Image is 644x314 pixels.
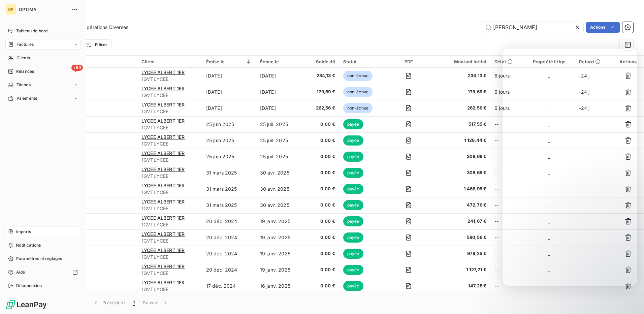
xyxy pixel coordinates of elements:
[343,216,363,226] span: payée
[16,242,41,248] span: Notifications
[433,59,487,64] div: Montant initial
[202,68,256,84] td: [DATE]
[141,263,185,269] span: LYCEE ALBERT 1ER
[433,186,487,192] span: 1 466,95 €
[343,59,384,64] div: Statut
[256,246,305,262] td: 19 janv. 2025
[490,181,523,197] td: --
[141,247,185,253] span: LYCEE ALBERT 1ER
[309,202,335,209] span: 0,00 €
[141,215,185,221] span: LYCEE ALBERT 1ER
[343,119,363,129] span: payée
[309,153,335,160] span: 0,00 €
[309,250,335,257] span: 0,00 €
[141,231,185,237] span: LYCEE ALBERT 1ER
[17,55,30,61] span: Clients
[141,86,185,91] span: LYCEE ALBERT 1ER
[256,197,305,213] td: 30 avr. 2025
[482,22,583,33] input: Rechercher
[16,28,47,34] span: Tableau de bord
[141,280,185,285] span: LYCEE ALBERT 1ER
[309,59,335,64] div: Solde dû
[490,262,523,278] td: --
[202,229,256,246] td: 20 déc. 2024
[490,246,523,262] td: --
[202,278,256,294] td: 17 déc. 2024
[621,291,637,307] iframe: Intercom live chat
[433,89,487,95] span: 179,69 €
[202,149,256,165] td: 25 juin 2025
[141,157,198,163] span: 1GVTLYCEE
[202,100,256,116] td: [DATE]
[16,229,31,235] span: Imports
[490,68,523,84] td: 6 jours
[16,269,25,275] span: Aide
[141,92,198,99] span: 1GVTLYCEE
[256,132,305,149] td: 25 juil. 2025
[141,102,185,107] span: LYCEE ALBERT 1ER
[141,254,198,260] span: 1GVTLYCEE
[202,132,256,149] td: 25 juin 2025
[202,181,256,197] td: 31 mars 2025
[71,65,83,71] span: +99
[260,59,301,64] div: Échue le
[17,95,37,101] span: Paiements
[343,184,363,194] span: payée
[141,205,198,212] span: 1GVTLYCEE
[256,116,305,132] td: 25 juil. 2025
[309,169,335,176] span: 0,00 €
[202,246,256,262] td: 20 déc. 2024
[141,173,198,180] span: 1GVTLYCEE
[490,116,523,132] td: --
[133,299,135,306] span: 1
[17,41,34,48] span: Factures
[433,283,487,289] span: 147,28 €
[129,295,139,310] button: 1
[490,100,523,116] td: 6 jours
[309,234,335,241] span: 0,00 €
[141,199,185,205] span: LYCEE ALBERT 1ER
[141,150,185,156] span: LYCEE ALBERT 1ER
[206,59,252,64] div: Émise le
[202,165,256,181] td: 31 mars 2025
[256,84,305,100] td: [DATE]
[490,229,523,246] td: --
[490,84,523,100] td: 6 jours
[490,278,523,294] td: --
[5,299,47,310] img: Logo LeanPay
[586,22,620,33] button: Actions
[139,295,173,310] button: Suivant
[309,105,335,112] span: 262,56 €
[202,213,256,229] td: 20 déc. 2024
[309,89,335,95] span: 179,69 €
[433,218,487,225] span: 241,67 €
[141,134,185,140] span: LYCEE ALBERT 1ER
[490,132,523,149] td: --
[202,116,256,132] td: 25 juin 2025
[202,197,256,213] td: 31 mars 2025
[141,108,198,115] span: 1GVTLYCEE
[83,24,128,31] span: Opérations Diverses
[19,7,67,12] span: OPTIMA
[392,59,425,64] div: PDF
[433,169,487,176] span: 308,69 €
[141,238,198,244] span: 1GVTLYCEE
[548,283,550,289] span: _
[16,283,42,289] span: Déconnexion
[202,84,256,100] td: [DATE]
[202,262,256,278] td: 20 déc. 2024
[343,281,363,291] span: payée
[5,4,16,15] div: OP
[503,49,637,286] iframe: Intercom live chat
[256,165,305,181] td: 30 avr. 2025
[141,166,185,172] span: LYCEE ALBERT 1ER
[141,124,198,131] span: 1GVTLYCEE
[141,76,198,83] span: 1GVTLYCEE
[343,71,373,81] span: non-échue
[433,266,487,273] span: 1 127,71 €
[16,68,34,74] span: Relances
[309,266,335,273] span: 0,00 €
[343,168,363,178] span: payée
[433,234,487,241] span: 580,56 €
[141,270,198,277] span: 1GVTLYCEE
